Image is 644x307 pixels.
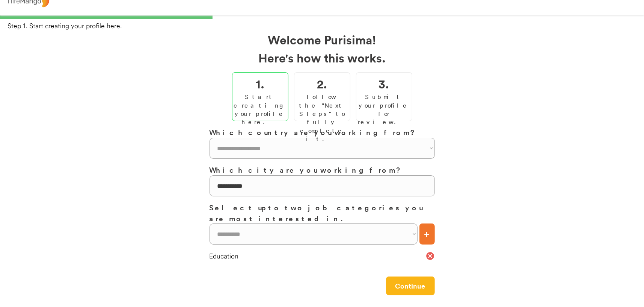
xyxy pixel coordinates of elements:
[425,251,435,261] button: cancel
[8,21,644,30] div: Step 1. Start creating your profile here.
[210,127,435,138] h3: Which country are you working from?
[210,202,435,223] h3: Select up to two job categories you are most interested in.
[234,93,287,126] div: Start creating your profile here.
[210,164,435,175] h3: Which city are you working from?
[2,15,642,19] div: 33%
[419,223,435,245] button: +
[210,251,425,261] div: Education
[379,74,389,93] h2: 3.
[210,30,435,67] h2: Welcome Purisima! Here's how this works.
[317,74,327,93] h2: 2.
[386,277,435,295] button: Continue
[296,93,348,143] div: Follow the "Next Steps" to fully complete it.
[256,74,264,93] h2: 1.
[358,93,410,126] div: Submit your profile for review.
